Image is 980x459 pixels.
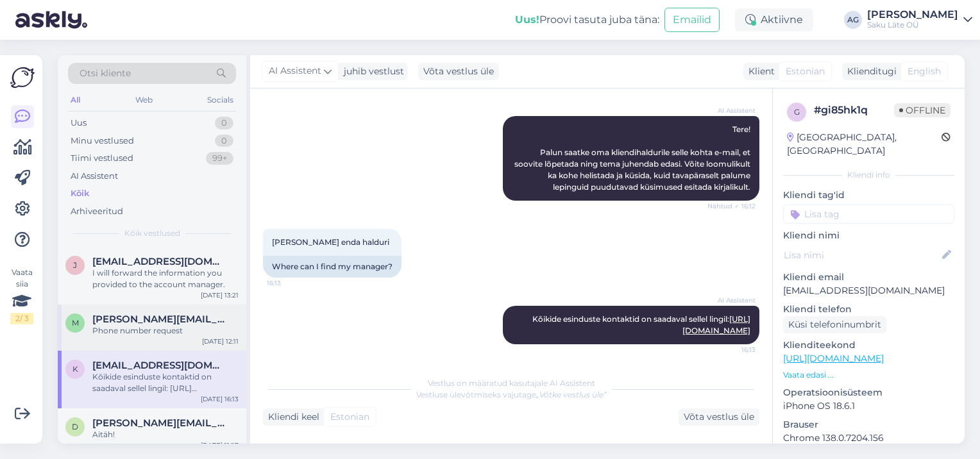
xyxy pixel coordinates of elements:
[124,228,180,239] span: Kõik vestlused
[92,267,239,290] div: I will forward the information you provided to the account manager.
[201,440,239,450] div: [DATE] 11:27
[783,316,886,333] div: Küsi telefoninumbrit
[783,271,954,284] p: Kliendi email
[263,256,401,278] div: Where can I find my manager?
[68,92,83,108] div: All
[215,135,233,147] div: 0
[272,237,389,247] span: [PERSON_NAME] enda halduri
[92,360,226,371] span: kaidopaurson@gmail.com
[71,187,89,200] div: Kõik
[783,284,954,297] p: [EMAIL_ADDRESS][DOMAIN_NAME]
[71,205,123,218] div: Arhiveeritud
[783,386,954,399] p: Operatsioonisüsteem
[92,371,239,394] div: Kõikide esinduste kontaktid on saadaval sellel lingil: [URL][DOMAIN_NAME]
[10,65,35,90] img: Askly Logo
[71,135,134,147] div: Minu vestlused
[786,65,825,78] span: Estonian
[92,429,239,440] div: Aitäh!
[532,314,750,335] span: Kõikide esinduste kontaktid on saadaval sellel lingil:
[844,11,862,29] div: AG
[783,169,954,181] div: Kliendi info
[787,131,942,158] div: [GEOGRAPHIC_DATA], [GEOGRAPHIC_DATA]
[867,10,958,20] div: [PERSON_NAME]
[92,313,226,325] span: merlyn.oper@delux.ee
[10,267,33,324] div: Vaata siia
[71,117,87,129] div: Uus
[330,410,369,424] span: Estonian
[679,408,759,426] div: Võta vestlus üle
[215,117,233,129] div: 0
[515,13,539,26] b: Uus!
[80,67,131,80] span: Otsi kliente
[783,418,954,431] p: Brauser
[783,303,954,316] p: Kliendi telefon
[263,410,319,424] div: Kliendi keel
[416,390,607,399] span: Vestluse ülevõtmiseks vajutage
[92,417,226,429] span: deniss.pissarenko@figr.ee
[842,65,897,78] div: Klienditugi
[339,65,404,78] div: juhib vestlust
[783,204,954,224] input: Lisa tag
[743,65,775,78] div: Klient
[664,8,720,32] button: Emailid
[418,63,499,80] div: Võta vestlus üle
[73,260,77,270] span: j
[201,290,239,300] div: [DATE] 13:21
[707,201,756,211] span: Nähtud ✓ 16:12
[783,229,954,242] p: Kliendi nimi
[515,12,659,28] div: Proovi tasuta juba täna:
[794,107,800,117] span: g
[735,8,813,31] div: Aktiivne
[707,106,756,115] span: AI Assistent
[707,296,756,305] span: AI Assistent
[92,256,226,267] span: juuksur@bk.ru
[71,170,118,183] div: AI Assistent
[783,188,954,202] p: Kliendi tag'id
[133,92,155,108] div: Web
[205,92,236,108] div: Socials
[867,20,958,30] div: Saku Läte OÜ
[428,378,595,388] span: Vestlus on määratud kasutajale AI Assistent
[206,152,233,165] div: 99+
[784,248,940,262] input: Lisa nimi
[894,103,950,117] span: Offline
[72,318,79,328] span: m
[267,278,315,288] span: 16:13
[201,394,239,404] div: [DATE] 16:13
[707,345,756,355] span: 16:13
[783,431,954,445] p: Chrome 138.0.7204.156
[92,325,239,337] div: Phone number request
[814,103,894,118] div: # gi85hk1q
[71,152,133,165] div: Tiimi vestlused
[908,65,941,78] span: English
[269,64,321,78] span: AI Assistent
[783,369,954,381] p: Vaata edasi ...
[72,422,78,431] span: d
[783,353,884,364] a: [URL][DOMAIN_NAME]
[202,337,239,346] div: [DATE] 12:11
[10,313,33,324] div: 2 / 3
[783,338,954,352] p: Klienditeekond
[867,10,972,30] a: [PERSON_NAME]Saku Läte OÜ
[783,399,954,413] p: iPhone OS 18.6.1
[536,390,607,399] i: „Võtke vestlus üle”
[72,364,78,374] span: k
